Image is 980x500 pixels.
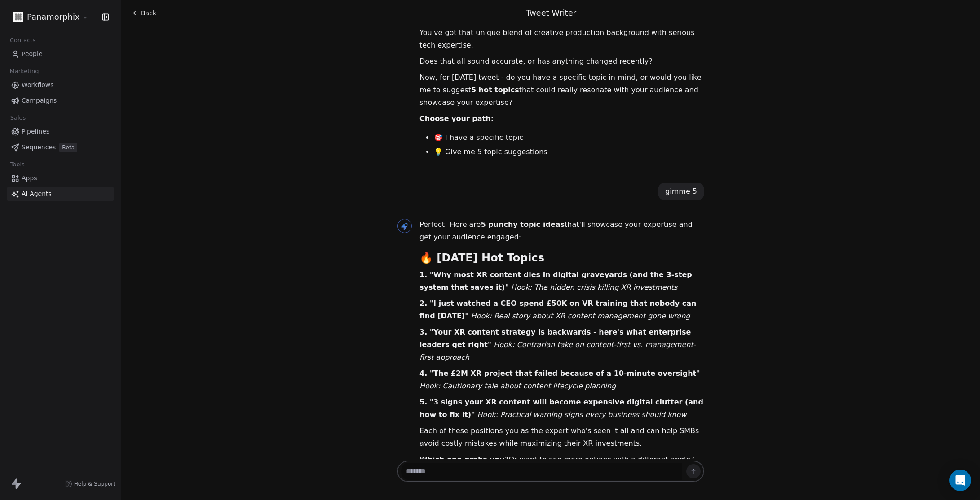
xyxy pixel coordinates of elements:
strong: 5 hot topics [471,86,519,94]
em: Hook: The hidden crisis killing XR investments [511,283,677,291]
span: Help & Support [74,480,115,487]
div: Open Intercom Messenger [949,470,971,491]
span: Sequences [22,143,56,152]
span: Apps [22,174,37,183]
span: Panamorphix [27,11,79,23]
a: Workflows [7,78,114,92]
strong: 1. "Why most XR content dies in digital graveyards (and the 3-step system that saves it)" [419,270,692,291]
p: Each of these positions you as the expert who's seen it all and can help SMBs avoid costly mistak... [419,425,704,450]
span: Campaigns [22,96,57,105]
em: Hook: Contrarian take on content-first vs. management-first approach [419,340,696,361]
div: gimme 5 [665,186,697,197]
a: SequencesBeta [7,140,114,155]
strong: 5 punchy topic ideas [481,220,565,229]
a: Help & Support [65,480,115,487]
span: People [22,49,43,59]
em: Hook: Cautionary tale about content lifecycle planning [419,382,616,390]
em: Hook: Practical warning signs every business should know [477,410,687,419]
span: Beta [59,143,77,152]
p: Does that all sound accurate, or has anything changed recently? [419,55,704,68]
strong: Which one grabs you? [419,455,509,464]
a: AI Agents [7,187,114,201]
span: Sales [6,111,30,125]
span: Tools [6,158,28,171]
p: Or want to see more options with a different angle? [419,453,704,466]
span: Contacts [6,34,40,47]
strong: 4. "The £2M XR project that failed because of a 10-minute oversight" [419,369,700,378]
img: Screenshot%202025-09-10%20at%2016.11.01.png [13,12,23,22]
a: People [7,47,114,61]
h2: 🔥 [DATE] Hot Topics [419,251,704,265]
strong: 2. "I just watched a CEO spend £50K on VR training that nobody can find [DATE]" [419,299,696,320]
span: Workflows [22,80,54,90]
a: Apps [7,171,114,186]
span: Back [141,9,156,17]
p: Your key interests span XR/AR/VR, AI, creative technology, digital transformation, entrepreneursh... [419,1,704,52]
li: 🎯 I have a specific topic [434,132,704,143]
em: Hook: Real story about XR content management gone wrong [471,312,690,320]
p: Now, for [DATE] tweet - do you have a specific topic in mind, or would you like me to suggest tha... [419,71,704,109]
span: AI Agents [22,189,52,199]
p: Perfect! Here are that'll showcase your expertise and get your audience engaged: [419,218,704,243]
strong: 3. "Your XR content strategy is backwards - here's what enterprise leaders get right" [419,328,691,349]
span: Tweet Writer [526,8,576,17]
button: Panamorphix [11,9,91,25]
strong: Choose your path: [419,114,494,123]
a: Pipelines [7,124,114,139]
a: Campaigns [7,93,114,108]
strong: 5. "3 signs your XR content will become expensive digital clutter (and how to fix it)" [419,398,703,419]
span: Pipelines [22,127,49,136]
span: Marketing [6,65,43,78]
li: 💡 Give me 5 topic suggestions [434,147,704,157]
